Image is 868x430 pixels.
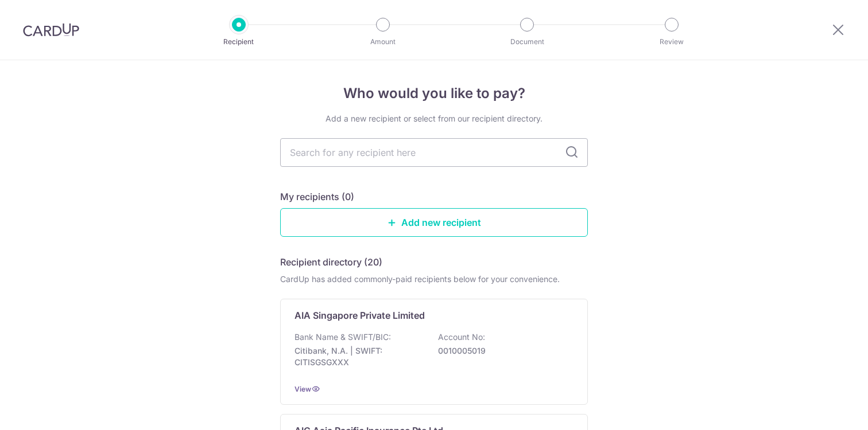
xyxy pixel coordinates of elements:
iframe: Opens a widget where you can find more information [794,396,857,424]
a: Add new recipient [280,208,588,237]
div: CardUp has added commonly-paid recipients below for your convenience. [280,273,588,285]
p: Account No: [438,331,485,343]
p: Bank Name & SWIFT/BIC: [294,331,391,343]
h4: Who would you like to pay? [280,83,588,104]
p: AIA Singapore Private Limited [294,308,425,322]
p: 0010005019 [438,345,567,357]
a: View [294,385,311,393]
p: Document [485,36,569,48]
p: Citibank, N.A. | SWIFT: CITISGSGXXX [294,345,423,368]
h5: My recipients (0) [280,190,354,204]
input: Search for any recipient here [280,138,588,167]
img: CardUp [23,23,79,37]
div: Add a new recipient or select from our recipient directory. [280,113,588,124]
p: Amount [340,36,425,48]
p: Recipient [196,36,281,48]
p: Review [629,36,714,48]
h5: Recipient directory (20) [280,255,382,269]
